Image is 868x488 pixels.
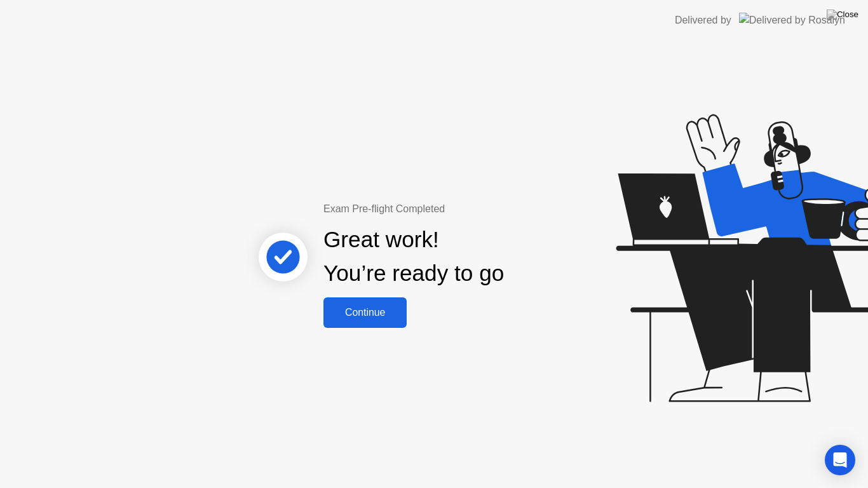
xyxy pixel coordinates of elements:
[675,13,731,28] div: Delivered by
[323,223,504,290] div: Great work! You’re ready to go
[825,445,855,475] div: Open Intercom Messenger
[323,201,586,217] div: Exam Pre-flight Completed
[739,13,845,27] img: Delivered by Rosalyn
[327,307,403,318] div: Continue
[827,10,858,20] img: Close
[323,297,407,328] button: Continue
